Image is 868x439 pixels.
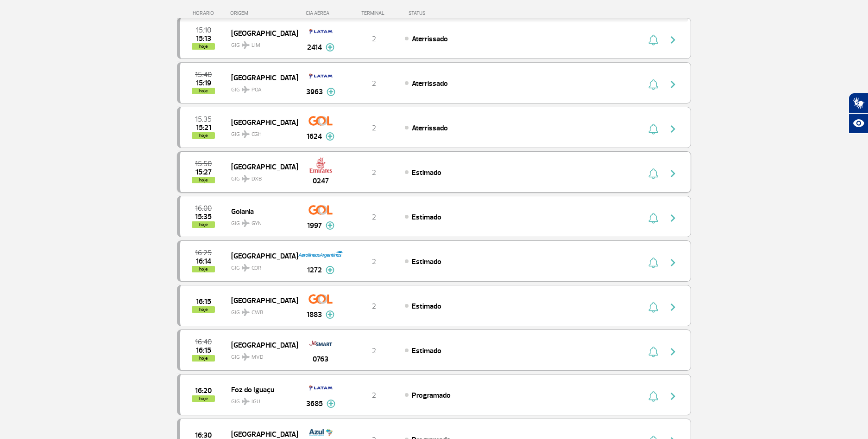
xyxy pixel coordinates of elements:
span: CGH [252,130,262,139]
img: seta-direita-painel-voo.svg [667,34,679,45]
img: seta-direita-painel-voo.svg [667,123,679,135]
img: seta-direita-painel-voo.svg [667,257,679,268]
span: LIM [252,41,260,50]
span: 2025-09-28 16:30:00 [195,432,212,439]
span: GIG [231,303,290,317]
div: STATUS [404,10,479,16]
img: mais-info-painel-voo.svg [326,266,334,274]
img: sino-painel-voo.svg [648,346,658,357]
span: Estimado [412,213,441,222]
img: seta-direita-painel-voo.svg [667,168,679,179]
span: hoje [192,88,215,94]
img: sino-painel-voo.svg [648,302,658,313]
span: GIG [231,36,290,50]
span: Foz do Iguaçu [231,383,290,395]
div: Plugin de acessibilidade da Hand Talk. [849,93,868,134]
span: 1883 [307,309,322,320]
img: mais-info-painel-voo.svg [327,88,335,96]
span: GYN [252,219,262,228]
span: 3685 [306,398,323,409]
img: mais-info-painel-voo.svg [326,132,334,141]
span: Estimado [412,257,441,266]
img: mais-info-painel-voo.svg [326,43,334,52]
span: 2025-09-28 16:15:00 [196,347,211,354]
span: 3963 [306,86,323,97]
span: 2025-09-28 16:00:00 [195,205,212,212]
span: hoje [192,132,215,139]
span: GIG [231,81,290,94]
span: GIG [231,259,290,272]
span: [GEOGRAPHIC_DATA] [231,27,290,39]
span: hoje [192,177,215,183]
span: 2025-09-28 15:27:00 [195,169,212,175]
span: Aterrissado [412,79,448,88]
span: 2025-09-28 15:35:00 [195,116,212,123]
span: 2 [372,123,376,133]
span: 2025-09-28 16:40:00 [195,339,212,345]
span: DXB [252,175,262,183]
span: hoje [192,395,215,402]
span: Estimado [412,168,441,177]
span: 0247 [313,175,329,187]
img: destiny_airplane.svg [242,219,250,227]
span: 2 [372,168,376,177]
span: 2025-09-28 15:21:43 [196,124,211,131]
span: 2025-09-28 15:35:00 [195,213,212,220]
button: Abrir recursos assistivos. [849,113,868,134]
span: GIG [231,125,290,139]
span: GIG [231,393,290,406]
span: 1272 [307,265,322,276]
img: destiny_airplane.svg [242,175,250,182]
img: destiny_airplane.svg [242,41,250,49]
span: [GEOGRAPHIC_DATA] [231,294,290,306]
img: destiny_airplane.svg [242,398,250,405]
span: 2 [372,213,376,222]
img: sino-painel-voo.svg [648,213,658,224]
img: destiny_airplane.svg [242,130,250,138]
img: seta-direita-painel-voo.svg [667,79,679,90]
span: 2 [372,302,376,311]
span: hoje [192,355,215,362]
span: 2025-09-28 16:15:00 [196,298,211,305]
span: 2025-09-28 15:40:00 [195,71,212,78]
span: 2025-09-28 15:19:36 [196,80,211,86]
span: 2 [372,257,376,266]
span: MVD [252,353,264,362]
span: 2025-09-28 15:13:26 [196,35,211,42]
span: hoje [192,221,215,228]
span: 2414 [307,42,322,53]
span: hoje [192,266,215,272]
img: mais-info-painel-voo.svg [327,400,335,408]
img: seta-direita-painel-voo.svg [667,302,679,313]
img: destiny_airplane.svg [242,86,250,93]
img: seta-direita-painel-voo.svg [667,391,679,402]
span: 2025-09-28 15:10:00 [196,27,211,33]
span: 2 [372,346,376,355]
span: 0763 [313,354,328,365]
span: 2 [372,391,376,400]
span: 2025-09-28 15:50:00 [195,161,212,167]
img: seta-direita-painel-voo.svg [667,346,679,357]
span: 2 [372,79,376,88]
img: sino-painel-voo.svg [648,257,658,268]
span: hoje [192,43,215,50]
img: sino-painel-voo.svg [648,34,658,45]
span: Programado [412,391,451,400]
span: [GEOGRAPHIC_DATA] [231,161,290,173]
span: 2025-09-28 16:14:00 [196,258,211,265]
img: sino-painel-voo.svg [648,391,658,402]
span: GIG [231,170,290,183]
span: CWB [252,309,263,317]
span: 2 [372,34,376,44]
img: mais-info-painel-voo.svg [326,221,334,230]
img: sino-painel-voo.svg [648,168,658,179]
div: CIA AÉREA [297,10,344,16]
span: 2025-09-28 16:20:00 [195,387,212,394]
span: [GEOGRAPHIC_DATA] [231,116,290,128]
span: POA [252,86,262,94]
img: sino-painel-voo.svg [648,123,658,135]
span: COR [252,264,261,272]
span: Goiania [231,205,290,217]
span: 2025-09-28 16:25:00 [195,250,212,256]
span: GIG [231,214,290,228]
